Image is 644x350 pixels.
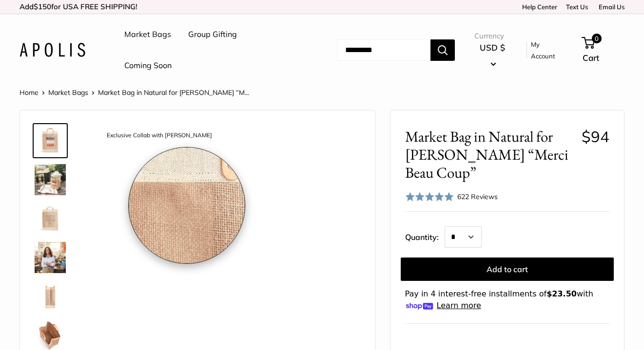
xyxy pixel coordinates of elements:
span: Market Bag in Natural for [PERSON_NAME] “Merci Beau Coup” [405,128,574,182]
nav: Breadcrumb [20,86,249,99]
span: $150 [34,2,51,11]
span: USD $ [480,42,505,53]
a: Help Center [519,3,557,11]
a: Text Us [566,3,588,11]
a: Market Bag in Natural for Clare V. “Merci Beau Coup” [33,279,68,314]
a: Market Bags [124,27,171,42]
a: Email Us [595,3,624,11]
a: 0 Cart [583,35,624,66]
img: Market Bag in Natural for Clare V. “Merci Beau Coup” [35,164,66,195]
a: description_Exclusive Collab with Clare V [33,123,68,158]
a: Market Bag in Natural for Clare V. “Merci Beau Coup” [33,162,68,197]
button: Add to cart [401,258,614,281]
span: Currency [474,29,510,43]
span: Cart [583,53,599,63]
a: Market Bags [48,88,88,97]
input: Search... [337,39,430,61]
a: Coming Soon [124,58,172,73]
img: Apolis [20,43,85,57]
a: Home [20,88,39,97]
img: description_Exclusive Collab with Clare V [35,125,66,156]
img: description_Seal of authenticity printed on the backside of every bag. [35,203,66,234]
span: 0 [592,34,602,43]
span: Market Bag in Natural for [PERSON_NAME] “M... [98,88,249,97]
a: description_Clare V in her CA studio [33,240,68,275]
a: Group Gifting [188,27,237,42]
a: My Account [531,38,566,62]
a: description_Seal of authenticity printed on the backside of every bag. [33,201,68,236]
span: $94 [582,127,609,146]
button: USD $ [474,40,510,71]
img: Market Bag in Natural for Clare V. “Merci Beau Coup” [35,281,66,312]
img: description_Clare V in her CA studio [35,242,66,273]
button: Search [430,39,455,61]
span: 622 Reviews [457,192,498,201]
label: Quantity: [405,223,445,248]
div: Exclusive Collab with [PERSON_NAME] [102,129,217,142]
